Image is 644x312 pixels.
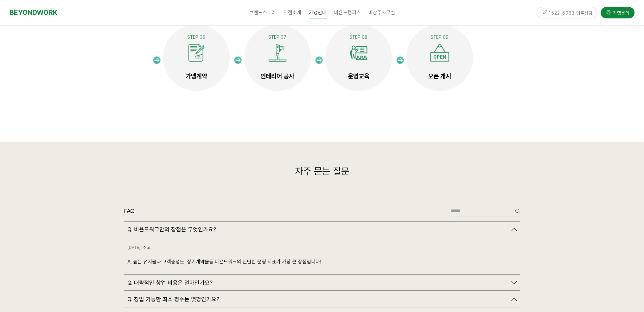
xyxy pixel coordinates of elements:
[127,295,219,302] span: Q. 창업 가능한 최소 평수는 몇평인가요?
[284,10,301,16] span: 지점소개
[280,5,305,21] a: 지점소개
[348,72,369,80] strong: 운영교육
[131,41,149,46] span: STEP 09
[330,5,365,21] a: 비욘드캠퍼스
[268,35,286,40] span: STEP 07
[10,7,57,18] a: BEYONDWORK
[430,43,449,62] img: 75a0703e310c1.png
[428,72,451,80] strong: 오픈 개시
[127,226,216,233] span: Q. 비욘드워크만의 장점은 무엇인가요?
[245,5,280,21] a: 브랜드스토리
[334,10,361,16] span: 비욘드캠퍼스
[365,5,399,21] a: 비상주사무실
[124,206,135,216] header: FAQ
[187,35,205,40] span: STEP 06
[601,7,634,18] a: 가맹문의
[249,10,276,16] span: 브랜드스토리
[127,257,517,266] p: A. 높은 유지율과 고객충성도, 장기계약율등 비욘드워크의 탄탄한 운영 지표가 가장 큰 장점입니다!
[125,65,154,73] span: 임대차 계약
[430,35,449,40] span: STEP 09
[260,72,294,80] strong: 인테리어 공사
[305,5,330,21] a: 가맹안내
[349,43,368,62] img: d3d5166f06804.png
[143,245,150,250] a: 신고
[368,10,395,16] span: 비상주사무실
[309,7,327,18] span: 가맹안내
[187,43,206,62] img: 112230617eadb.png
[127,279,213,286] span: Q. 대략적인 창업 비용은 얼마인가요?
[295,165,349,177] span: 자주 묻는 질문
[611,10,629,16] span: 가맹문의
[268,43,287,62] img: 623712b693352.png
[186,72,207,80] strong: 가맹계약
[349,35,367,40] span: STEP 08
[127,245,140,250] div: 2024-10-18 21:16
